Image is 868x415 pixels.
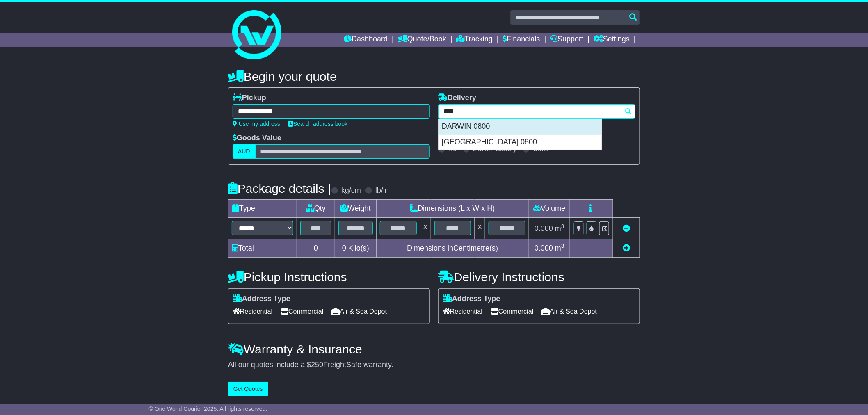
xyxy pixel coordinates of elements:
[623,224,630,233] a: Remove this item
[623,244,630,252] a: Add new item
[443,294,500,303] label: Address Type
[228,382,268,396] button: Get Quotes
[288,121,347,127] a: Search address book
[233,93,266,103] label: Pickup
[376,239,529,257] td: Dimensions in Centimetre(s)
[344,33,388,47] a: Dashboard
[438,270,640,284] h4: Delivery Instructions
[335,239,377,257] td: Kilo(s)
[542,305,597,318] span: Air & Sea Depot
[529,200,570,218] td: Volume
[561,243,564,249] sup: 3
[335,200,377,218] td: Weight
[233,144,256,159] label: AUD
[297,239,335,257] td: 0
[149,406,267,412] span: © One World Courier 2025. All rights reserved.
[342,244,346,252] span: 0
[535,224,553,233] span: 0.000
[228,239,297,257] td: Total
[438,93,476,103] label: Delivery
[233,294,290,303] label: Address Type
[341,186,361,195] label: kg/cm
[228,342,640,356] h4: Warranty & Insurance
[420,218,431,239] td: x
[555,224,564,233] span: m
[228,200,297,218] td: Type
[398,33,446,47] a: Quote/Book
[561,223,564,229] sup: 3
[228,360,640,369] div: All our quotes include a $ FreightSafe warranty.
[457,33,493,47] a: Tracking
[535,244,553,252] span: 0.000
[233,134,281,143] label: Goods Value
[311,360,323,369] span: 250
[376,200,529,218] td: Dimensions (L x W x H)
[375,186,389,195] label: lb/in
[438,104,635,119] typeahead: Please provide city
[228,270,430,284] h4: Pickup Instructions
[555,244,564,252] span: m
[332,305,387,318] span: Air & Sea Depot
[475,218,485,239] td: x
[503,33,540,47] a: Financials
[550,33,584,47] a: Support
[491,305,533,318] span: Commercial
[439,119,602,135] div: DARWIN 0800
[439,135,602,150] div: [GEOGRAPHIC_DATA] 0800
[233,305,272,318] span: Residential
[228,70,640,83] h4: Begin your quote
[281,305,323,318] span: Commercial
[233,121,280,127] a: Use my address
[297,200,335,218] td: Qty
[228,182,331,195] h4: Package details |
[594,33,630,47] a: Settings
[443,305,482,318] span: Residential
